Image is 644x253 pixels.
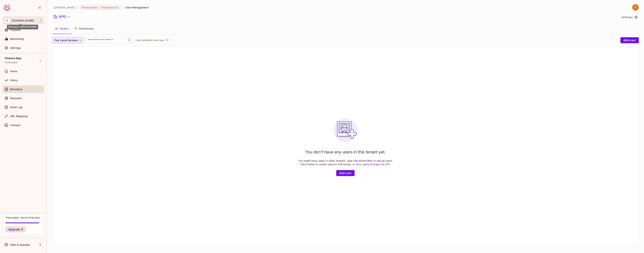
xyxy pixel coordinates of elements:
[336,170,355,176] button: Add user
[12,19,34,22] span: Workspace: supsync.com
[10,70,17,73] span: Home
[620,37,639,43] button: Add user
[101,6,116,9] span: Production
[10,88,22,91] span: Directory
[166,38,169,42] span: refresh
[165,38,170,42] button: refresh
[71,24,97,33] button: Instances
[10,97,22,100] span: Elements
[164,38,170,42] span: Click to refresh data
[136,39,164,42] p: Last Updated 2 hours ago
[10,28,21,31] span: Projects
[99,6,100,9] span: :
[7,25,38,29] div: Workspace: [DOMAIN_NAME]
[125,6,149,9] span: User Management
[52,14,72,20] button: BPO
[52,24,71,33] button: Users
[5,57,21,60] span: Finance App
[5,216,40,219] div: Trial ended- now on Free plan
[77,6,78,9] li: /
[356,163,391,166] a: sync users through the API.
[305,149,385,155] h1: You don't have any users in this tenant yet.
[5,226,26,232] button: Upgrade
[5,61,18,64] span: Production
[10,46,21,49] span: Settings
[82,6,97,9] span: Finance App
[54,6,75,9] span: the active workspace
[10,106,22,109] span: Audit Log
[10,37,24,40] span: Monitoring
[54,38,78,43] span: Top Level Access
[4,18,10,23] span: S
[298,159,393,166] p: You might have users in other tenants, clear the tenant filter to see all users. Click below to c...
[4,4,10,11] img: SReyMgAAAABJRU5ErkJggg==
[123,6,124,9] li: /
[10,243,30,246] span: Help & Updates
[620,14,639,20] button: Settings
[52,37,83,43] button: Top Level Access
[10,115,28,118] span: URL Mapping
[632,4,639,10] img: Rushi Bedagkar
[10,79,18,82] span: Policy
[10,124,21,127] span: Connect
